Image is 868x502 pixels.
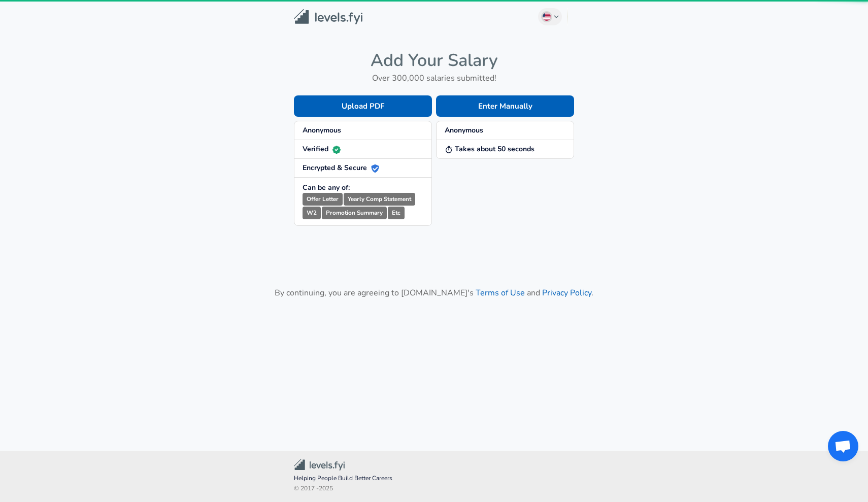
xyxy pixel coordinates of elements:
[294,459,345,471] img: Levels.fyi Community
[388,207,405,219] small: Etc
[828,431,858,461] div: Open chat
[294,9,362,25] img: Levels.fyi
[294,474,574,484] span: Helping People Build Better Careers
[436,95,574,117] button: Enter Manually
[303,183,350,192] strong: Can be any of:
[445,144,535,154] strong: Takes about 50 seconds
[303,144,341,154] strong: Verified
[303,193,343,206] small: Offer Letter
[322,207,387,219] small: Promotion Summary
[344,193,415,206] small: Yearly Comp Statement
[294,71,574,85] h6: Over 300,000 salaries submitted!
[294,484,574,494] span: © 2017 - 2025
[476,287,525,298] a: Terms of Use
[543,13,551,21] img: English (US)
[538,8,562,25] button: English (US)
[445,125,483,135] strong: Anonymous
[303,125,341,135] strong: Anonymous
[542,287,591,298] a: Privacy Policy
[303,163,379,173] strong: Encrypted & Secure
[303,207,321,219] small: W2
[294,50,574,71] h4: Add Your Salary
[294,95,432,117] button: Upload PDF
